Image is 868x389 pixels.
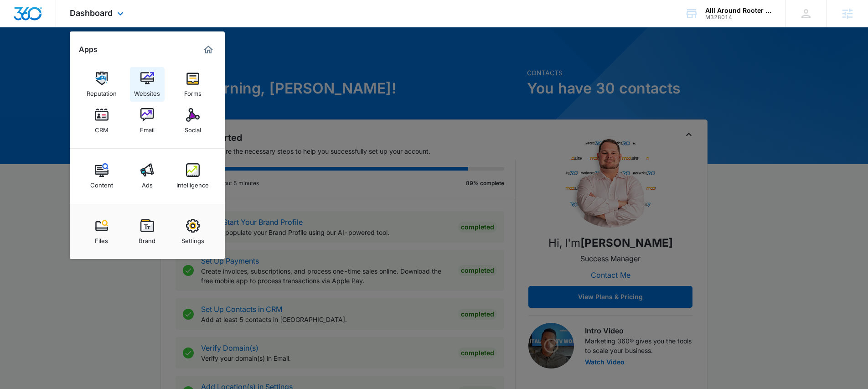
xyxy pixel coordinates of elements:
[176,104,210,138] a: Social
[84,214,119,249] a: Files
[176,177,209,189] div: Intelligence
[705,14,772,21] div: account id
[130,104,165,138] a: Email
[176,159,210,193] a: Intelligence
[90,177,113,189] div: Content
[176,67,210,102] a: Forms
[134,85,160,97] div: Websites
[130,67,165,102] a: Websites
[176,214,210,249] a: Settings
[130,214,165,249] a: Brand
[139,233,155,244] div: Brand
[95,233,108,244] div: Files
[181,233,204,244] div: Settings
[87,85,117,97] div: Reputation
[84,67,119,102] a: Reputation
[201,42,216,57] a: Marketing 360® Dashboard
[130,159,165,193] a: Ads
[84,104,119,138] a: CRM
[84,159,119,193] a: Content
[185,122,201,134] div: Social
[79,45,98,54] h2: Apps
[705,7,772,14] div: account name
[70,8,113,18] span: Dashboard
[95,122,108,134] div: CRM
[140,122,155,134] div: Email
[184,85,201,97] div: Forms
[142,177,153,189] div: Ads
